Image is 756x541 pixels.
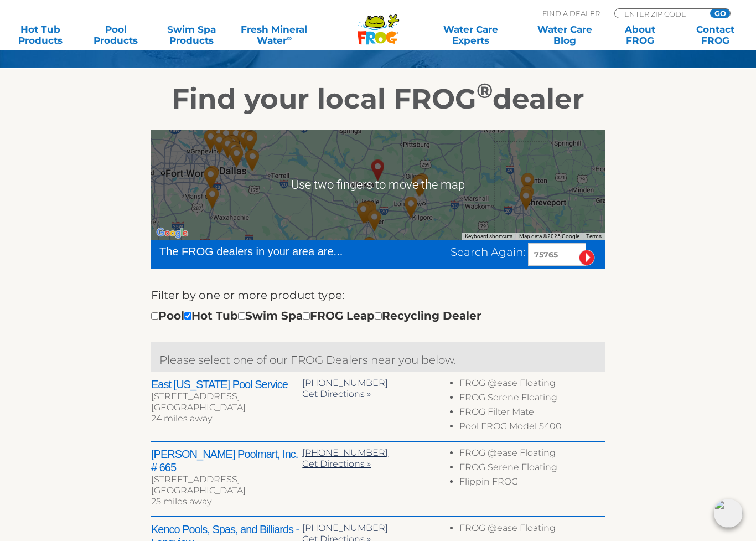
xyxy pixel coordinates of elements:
span: 25 miles away [151,496,211,507]
input: GO [710,9,730,18]
div: Dickson Brothers, Inc. - 82 miles away. [220,137,254,176]
input: Zip Code Form [623,9,698,18]
a: Get Directions » [302,458,371,469]
div: Pool Hot Tub Swim Spa FROG Leap Recycling Dealer [151,307,481,324]
a: Fresh MineralWater∞ [237,24,311,46]
li: FROG Serene Floating [459,462,605,476]
li: FROG Filter Mate [459,406,605,421]
div: [STREET_ADDRESS] [151,474,302,485]
a: [PHONE_NUMBER] [302,378,388,388]
h2: Find your local FROG dealer [38,83,718,116]
div: Time Machine Hot Tubs LLC - 29 miles away. [394,188,428,226]
span: Search Again: [451,245,525,259]
div: Leslie's Poolmart, Inc. # 33 - 98 miles away. [194,121,228,159]
div: East Texas Hot Tub - Longview - 27 miles away. [405,164,439,203]
div: Crown Pools - DeSoto - 97 miles away. [194,158,228,197]
div: Discount Pools & Spas - Jacksonville - 45 miles away. [353,228,387,267]
div: The FROG dealers in your area are... [159,243,382,260]
a: Open this area in Google Maps (opens a new window) [154,226,190,240]
li: FROG @ease Floating [459,523,605,537]
div: [GEOGRAPHIC_DATA] [151,485,302,496]
span: 24 miles away [151,413,212,424]
div: Leslie's Poolmart, Inc. # 397 - 96 miles away. [195,157,230,195]
h2: [PERSON_NAME] Poolmart, Inc. # 665 [151,447,302,474]
button: Keyboard shortcuts [465,233,512,240]
div: Splash Pools & Spas - Shreveport - 87 miles away. [509,180,543,219]
h2: East [US_STATE] Pool Service [151,378,302,391]
div: HAWKINS, TX 75765 [361,151,395,189]
li: Flippin FROG [459,476,605,491]
li: FROG Serene Floating [459,392,605,406]
p: Find A Dealer [542,8,600,18]
div: Time Machine Spas - 26 miles away. [346,193,381,232]
div: Leslie's Poolmart Inc # 105 - 87 miles away. [510,176,545,215]
sup: ® [477,78,493,103]
div: Sunshine Pools & Billiards - 72 miles away. [236,141,270,179]
div: [GEOGRAPHIC_DATA] [151,402,302,413]
a: [PHONE_NUMBER] [302,447,388,458]
img: openIcon [714,499,743,528]
a: Terms (opens in new tab) [586,233,602,239]
div: Discount Pools & Spas - Whitehouse - 29 miles away. [358,201,392,240]
div: Leslie's Poolmart, Inc. # 873 - 73 miles away. [235,140,269,179]
a: ContactFROG [686,24,745,46]
li: Pool FROG Model 5400 [459,421,605,435]
a: [PHONE_NUMBER] [302,523,388,533]
div: [STREET_ADDRESS] [151,391,302,402]
a: PoolProducts [86,24,145,46]
a: Water CareExperts [423,24,518,46]
a: Swim SpaProducts [162,24,221,46]
sup: ∞ [287,34,292,42]
div: Leslie's Poolmart Inc # 185 - 93 miles away. [203,124,237,163]
label: Filter by one or more product type: [151,286,344,304]
a: Hot TubProducts [11,24,70,46]
li: FROG @ease Floating [459,378,605,392]
img: Google [154,226,190,240]
input: Submit [579,250,595,266]
a: AboutFROG [611,24,670,46]
div: Leslie's Poolmart, Inc. # 543 - 83 miles away. [218,132,252,171]
div: Splash Pools & Spas - Bossier City - 87 miles away. [511,164,545,203]
div: Crown Pools - Dallas - 87 miles away. [211,128,245,167]
div: Kenco Pools, Spas, and Billiards - Longview - 25 miles away. [402,166,436,205]
p: Please select one of our FROG Dealers near you below. [159,351,597,369]
a: Get Directions » [302,389,371,399]
li: FROG @ease Floating [459,447,605,462]
a: Water CareBlog [535,24,594,46]
div: Leslie's Poolmart, Inc. # 665 - 25 miles away. [350,192,385,231]
div: Swimming Pool Superstore - 26 miles away. [403,166,437,205]
div: Leslie's Poolmart, Inc. # 814 - 97 miles away. [195,178,230,217]
span: Map data ©2025 Google [519,233,579,239]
